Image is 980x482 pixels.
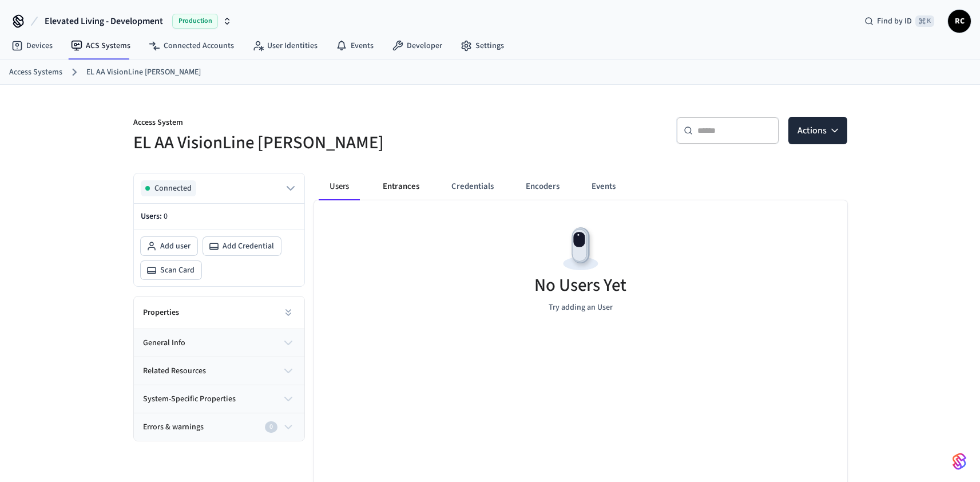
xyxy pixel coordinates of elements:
[534,274,626,297] h5: No Users Yet
[517,173,569,200] button: Encoders
[877,15,912,27] span: Find by ID
[374,173,428,200] button: Entrances
[442,173,503,200] button: Credentials
[549,302,613,314] p: Try adding an User
[788,117,847,144] button: Actions
[2,35,62,56] a: Devices
[949,11,970,31] span: RC
[164,211,168,222] span: 0
[143,337,185,349] span: general info
[243,35,327,56] a: User Identities
[172,14,218,29] span: Production
[141,237,197,255] button: Add user
[383,35,451,56] a: Developer
[160,240,191,252] span: Add user
[582,173,625,200] button: Events
[134,329,304,357] button: general info
[140,35,243,56] a: Connected Accounts
[451,35,513,56] a: Settings
[134,413,304,441] button: Errors & warnings0
[133,117,483,131] p: Access System
[141,261,201,279] button: Scan Card
[143,421,204,433] span: Errors & warnings
[141,180,297,196] button: Connected
[143,365,206,377] span: related resources
[265,421,277,433] div: 0
[319,173,360,200] button: Users
[86,66,201,78] a: EL AA VisionLine [PERSON_NAME]
[855,11,943,31] div: Find by ID⌘ K
[133,131,483,155] h5: EL AA VisionLine [PERSON_NAME]
[223,240,274,252] span: Add Credential
[555,223,606,275] img: Devices Empty State
[327,35,383,56] a: Events
[915,15,934,27] span: ⌘ K
[953,452,966,471] img: SeamLogoGradient.69752ec5.svg
[203,237,281,255] button: Add Credential
[62,35,140,56] a: ACS Systems
[143,307,179,318] h2: Properties
[948,10,971,33] button: RC
[143,393,236,405] span: system-specific properties
[45,14,163,28] span: Elevated Living - Development
[134,385,304,413] button: system-specific properties
[134,357,304,385] button: related resources
[160,264,195,276] span: Scan Card
[9,66,62,78] a: Access Systems
[141,211,297,223] p: Users:
[154,183,192,194] span: Connected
